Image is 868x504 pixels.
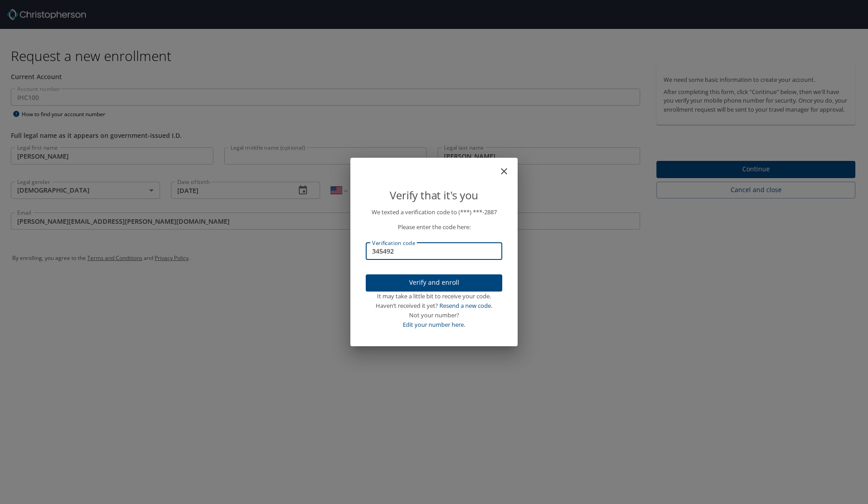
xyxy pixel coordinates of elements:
[403,320,465,329] a: Edit your number here.
[503,161,514,172] button: close
[366,187,502,204] p: Verify that it's you
[366,207,502,217] p: We texted a verification code to (***) ***- 2887
[373,277,495,288] span: Verify and enroll
[366,222,502,232] p: Please enter the code here:
[366,274,502,292] button: Verify and enroll
[366,301,502,311] div: Haven’t received it yet?
[439,301,492,310] a: Resend a new code.
[366,311,502,320] div: Not your number?
[366,292,502,301] div: It may take a little bit to receive your code.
